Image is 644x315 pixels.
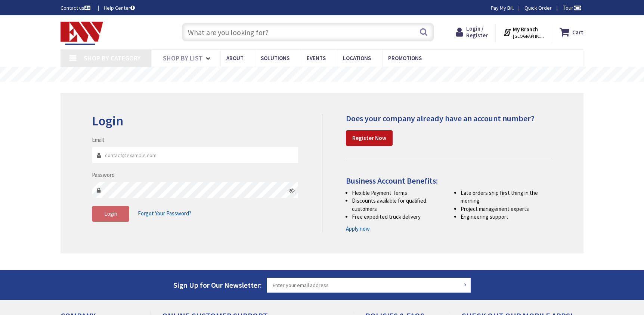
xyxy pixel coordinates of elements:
span: Shop By List [163,54,203,62]
li: Late orders ship first thing in the morning [461,189,552,205]
h2: Login [92,114,298,128]
input: Enter your email address [267,278,471,293]
label: Email [92,136,104,144]
a: Login / Register [456,25,488,39]
a: Apply now [346,225,370,233]
li: Project management experts [461,205,552,213]
input: What are you looking for? [182,23,434,41]
span: [GEOGRAPHIC_DATA], [GEOGRAPHIC_DATA] [513,33,545,39]
span: About [226,54,244,62]
a: Quick Order [524,4,552,12]
li: Free expedited truck delivery [352,213,443,221]
div: My Branch [GEOGRAPHIC_DATA], [GEOGRAPHIC_DATA] [503,25,545,39]
li: Engineering support [461,213,552,221]
span: Login [104,210,117,217]
li: Discounts available for qualified customers [352,197,443,213]
h4: Does your company already have an account number? [346,114,552,123]
span: Locations [343,54,371,62]
span: Login / Register [466,25,488,39]
a: Help Center [104,4,135,12]
a: Contact us [61,4,92,12]
i: Click here to show/hide password [289,187,295,193]
span: Shop By Category [84,54,141,62]
strong: My Branch [513,26,538,33]
span: Sign Up for Our Newsletter: [173,280,262,290]
a: Register Now [346,130,393,146]
h4: Business Account Benefits: [346,176,552,185]
label: Password [92,171,115,179]
img: Electrical Wholesalers, Inc. [61,22,103,45]
span: Solutions [261,54,290,62]
rs-layer: Free Same Day Pickup at 19 Locations [254,71,391,79]
span: Forgot Your Password? [138,210,191,217]
strong: Cart [572,25,583,39]
a: Cart [560,25,583,39]
span: Promotions [388,54,422,62]
a: Pay My Bill [491,4,514,12]
span: Tour [563,4,582,11]
button: Login [92,206,129,222]
li: Flexible Payment Terms [352,189,443,197]
span: Events [307,54,326,62]
strong: Register Now [352,134,386,141]
input: Email [92,147,298,163]
a: Forgot Your Password? [138,206,191,221]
